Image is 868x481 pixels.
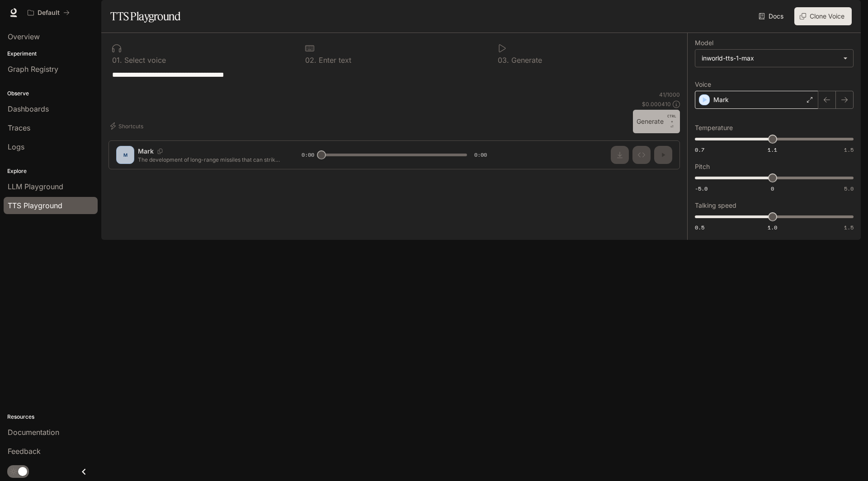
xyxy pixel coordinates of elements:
p: Mark [713,95,729,104]
span: 0.7 [695,146,704,154]
p: Model [695,40,713,46]
p: Talking speed [695,202,736,209]
p: 0 2 . [305,56,316,64]
p: Select voice [122,56,166,64]
span: 1.1 [768,146,777,154]
button: Clone Voice [794,7,852,25]
span: 1.0 [768,224,777,231]
button: Shortcuts [108,119,147,133]
span: 0 [771,185,774,192]
p: 0 1 . [112,56,122,64]
p: CTRL + [667,113,676,124]
p: Generate [509,56,542,64]
p: Pitch [695,163,710,170]
button: All workspaces [24,4,74,22]
button: GenerateCTRL +⏎ [633,110,680,133]
p: $ 0.000410 [642,100,671,108]
p: ⏎ [667,113,676,130]
span: 1.5 [844,224,854,231]
span: -5.0 [695,185,708,192]
a: Docs [757,7,787,25]
p: 0 3 . [498,56,509,64]
div: inworld-tts-1-max [695,50,853,67]
p: Enter text [316,56,351,64]
div: inworld-tts-1-max [702,54,839,63]
span: 0.5 [695,224,704,231]
h1: TTS Playground [110,7,180,25]
p: Temperature [695,125,733,131]
p: Voice [695,81,711,88]
p: Default [38,9,60,17]
p: 41 / 1000 [659,91,680,98]
span: 1.5 [844,146,854,154]
span: 5.0 [844,185,854,192]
